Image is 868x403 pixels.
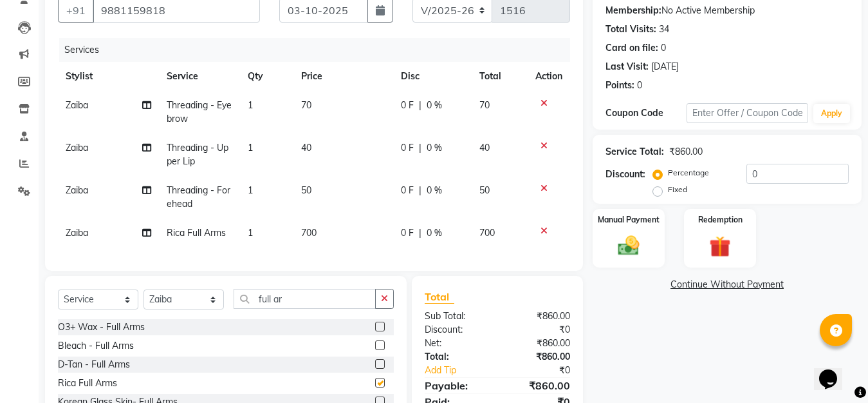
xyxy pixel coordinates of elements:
[497,350,580,364] div: ₹860.00
[605,168,645,181] div: Discount:
[611,233,646,258] img: _cash.svg
[528,62,570,91] th: Action
[427,226,442,240] span: 0 %
[605,41,658,55] div: Card on file:
[497,337,580,350] div: ₹860.00
[598,214,660,226] label: Manual Payment
[668,167,709,179] label: Percentage
[58,62,159,91] th: Stylist
[393,62,472,91] th: Disc
[66,227,88,239] span: Zaiba
[425,290,454,304] span: Total
[605,79,634,92] div: Points:
[58,358,130,371] div: D-Tan - Full Arms
[497,310,580,323] div: ₹860.00
[248,184,253,196] span: 1
[415,310,497,323] div: Sub Total:
[401,99,414,112] span: 0 F
[159,62,239,91] th: Service
[58,339,134,353] div: Bleach - Full Arms
[813,104,850,123] button: Apply
[427,99,442,112] span: 0 %
[659,23,669,36] div: 34
[479,227,495,239] span: 700
[669,145,703,159] div: ₹860.00
[234,289,376,309] input: Search or Scan
[59,38,580,62] div: Services
[595,278,859,291] a: Continue Without Payment
[415,378,497,393] div: Payable:
[66,99,88,111] span: Zaiba
[419,99,421,112] span: |
[497,323,580,337] div: ₹0
[167,142,228,167] span: Threading - Upper Lip
[415,350,497,364] div: Total:
[668,184,687,195] label: Fixed
[66,184,88,196] span: Zaiba
[401,141,414,155] span: 0 F
[605,23,656,36] div: Total Visits:
[167,99,232,124] span: Threading - Eyebrow
[415,323,497,337] div: Discount:
[698,214,743,226] label: Redemption
[605,106,687,120] div: Coupon Code
[415,364,511,377] a: Add Tip
[58,377,117,390] div: Rica Full Arms
[814,351,855,390] iframe: chat widget
[293,62,392,91] th: Price
[427,141,442,155] span: 0 %
[401,226,414,240] span: 0 F
[661,41,666,55] div: 0
[479,99,490,111] span: 70
[248,99,253,111] span: 1
[419,141,421,155] span: |
[497,378,580,393] div: ₹860.00
[248,142,253,153] span: 1
[301,227,317,239] span: 700
[605,60,649,74] div: Last Visit:
[415,337,497,350] div: Net:
[58,320,145,334] div: O3+ Wax - Full Arms
[301,184,311,196] span: 50
[401,184,414,197] span: 0 F
[511,364,580,377] div: ₹0
[605,4,661,17] div: Membership:
[427,184,442,197] span: 0 %
[248,227,253,239] span: 1
[605,145,664,159] div: Service Total:
[472,62,528,91] th: Total
[419,226,421,240] span: |
[651,60,679,74] div: [DATE]
[301,99,311,111] span: 70
[479,184,490,196] span: 50
[167,184,230,210] span: Threading - Forehead
[167,227,226,239] span: Rica Full Arms
[479,142,490,153] span: 40
[637,79,642,92] div: 0
[605,4,849,17] div: No Active Membership
[301,142,311,153] span: 40
[240,62,293,91] th: Qty
[703,233,737,260] img: _gift.svg
[419,184,421,197] span: |
[687,103,808,123] input: Enter Offer / Coupon Code
[66,142,88,153] span: Zaiba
